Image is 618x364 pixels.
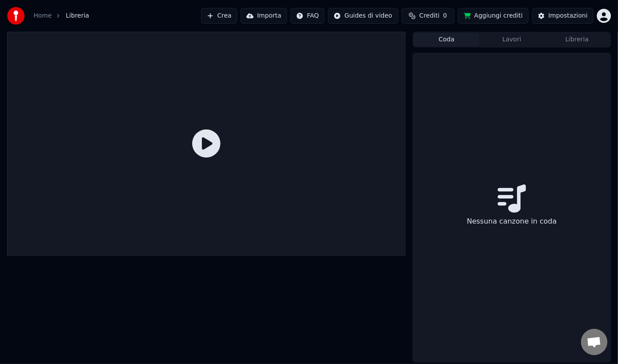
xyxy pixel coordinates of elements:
[414,33,479,46] button: Coda
[328,8,398,24] button: Guides di video
[443,11,447,20] span: 0
[290,8,324,24] button: FAQ
[581,329,607,355] div: Aprire la chat
[241,8,287,24] button: Importa
[532,8,593,24] button: Impostazioni
[34,11,89,20] nav: breadcrumb
[479,33,544,46] button: Lavori
[544,33,610,46] button: Libreria
[402,8,454,24] button: Crediti0
[7,7,25,25] img: youka
[201,8,237,24] button: Crea
[458,8,529,24] button: Aggiungi crediti
[548,11,588,20] div: Impostazioni
[34,11,52,20] a: Home
[66,11,89,20] span: Libreria
[419,11,439,20] span: Crediti
[463,213,560,230] div: Nessuna canzone in coda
